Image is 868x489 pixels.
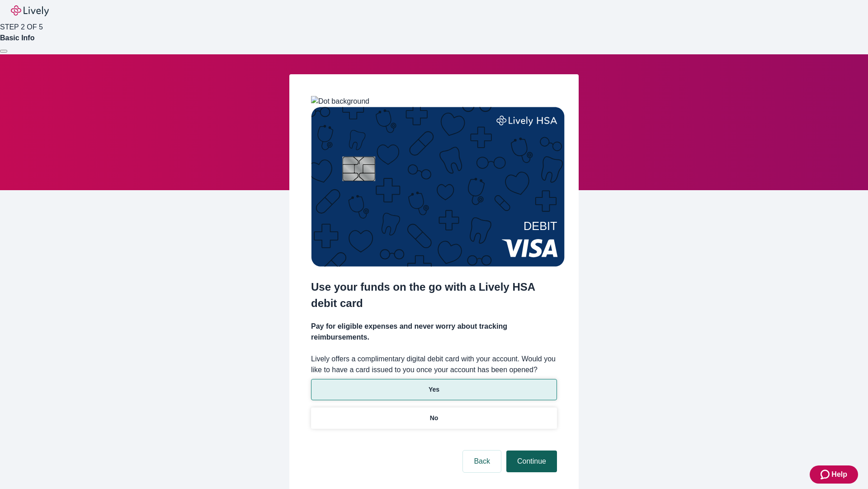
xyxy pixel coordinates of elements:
[810,465,858,484] button: Zendesk support iconHelp
[311,321,557,343] h4: Pay for eligible expenses and never worry about tracking reimbursements.
[311,379,557,400] button: Yes
[506,451,557,472] button: Continue
[429,385,439,394] p: Yes
[311,107,565,267] img: Debit card
[311,279,557,312] h2: Use your funds on the go with a Lively HSA debit card
[463,451,501,472] button: Back
[311,354,557,375] label: Lively offers a complimentary digital debit card with your account. Would you like to have a card...
[430,413,439,423] p: No
[11,5,49,16] img: Lively
[311,407,557,429] button: No
[831,469,847,480] span: Help
[821,469,831,480] svg: Zendesk support icon
[311,96,369,107] img: Dot background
